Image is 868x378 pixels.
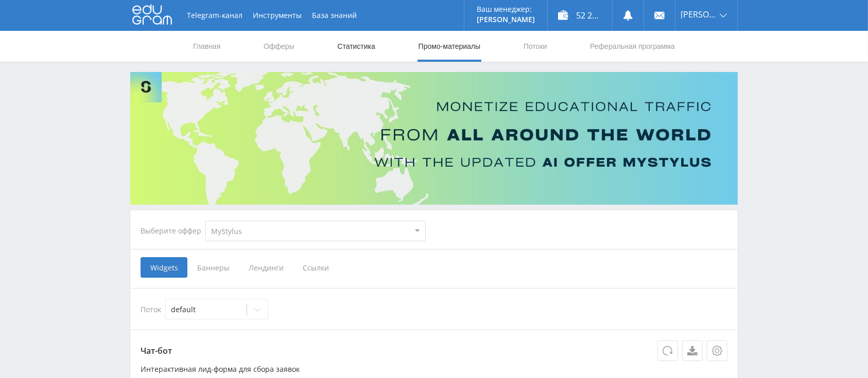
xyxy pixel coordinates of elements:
[418,31,481,62] a: Промо-материалы
[682,340,703,361] a: Скачать
[239,257,293,278] span: Лендинги
[263,31,296,62] a: Офферы
[707,340,727,361] button: Настройки
[141,365,727,373] p: Интерактивная лид-форма для сбора заявок
[293,257,339,278] span: Ссылки
[681,10,717,19] span: [PERSON_NAME]
[336,31,376,62] a: Статистика
[141,227,205,235] div: Выберите оффер
[192,31,221,62] a: Главная
[130,72,738,205] img: Banner
[657,340,678,361] button: Обновить
[589,31,676,62] a: Реферальная программа
[141,257,187,278] span: Widgets
[187,257,239,278] span: Баннеры
[523,31,548,62] a: Потоки
[477,5,535,13] p: Ваш менеджер:
[477,15,535,24] p: [PERSON_NAME]
[141,340,727,361] p: Чат-бот
[141,299,727,319] div: Поток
